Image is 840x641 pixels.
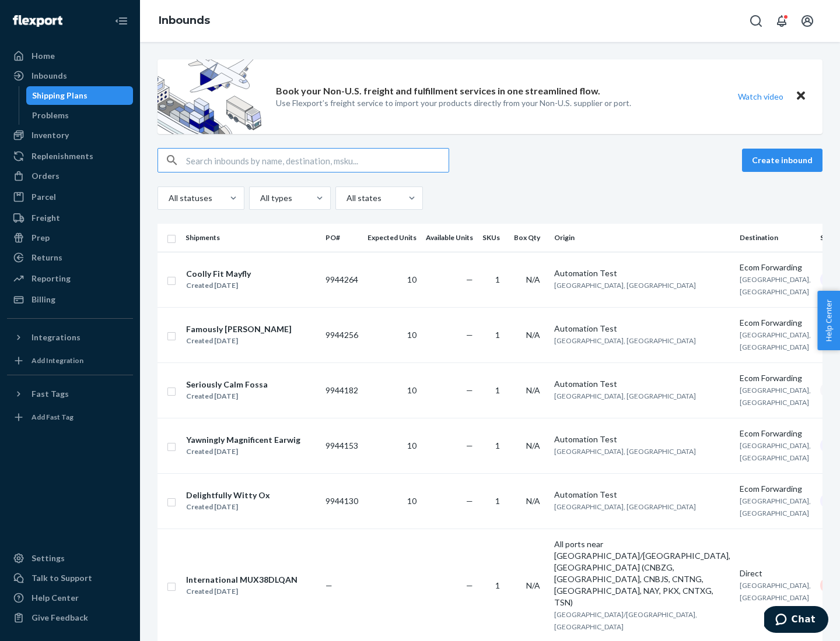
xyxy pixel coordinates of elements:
[466,330,473,340] span: —
[32,110,69,121] div: Problems
[554,378,730,390] div: Automation Test
[32,50,55,62] div: Home
[32,150,93,162] div: Replenishments
[186,586,297,597] div: Created [DATE]
[186,379,268,390] div: Seriously Calm Fossa
[495,274,500,284] span: 1
[478,224,509,252] th: SKUs
[740,441,811,462] span: [GEOGRAPHIC_DATA], [GEOGRAPHIC_DATA]
[730,88,791,105] button: Watch video
[554,323,730,334] div: Automation Test
[363,224,421,252] th: Expected Units
[159,14,210,27] a: Inbounds
[770,9,793,33] button: Open notifications
[407,385,416,395] span: 10
[526,580,540,590] span: N/A
[186,280,251,291] div: Created [DATE]
[7,589,133,607] a: Help Center
[554,447,696,456] span: [GEOGRAPHIC_DATA], [GEOGRAPHIC_DATA]
[735,224,815,252] th: Destination
[7,269,133,288] a: Reporting
[526,385,540,395] span: N/A
[186,574,297,586] div: International MUX38DLQAN
[110,9,133,33] button: Close Navigation
[32,388,69,400] div: Fast Tags
[32,232,50,244] div: Prep
[186,268,251,280] div: Coolly Fit Mayfly
[549,224,735,252] th: Origin
[793,88,808,105] button: Close
[740,386,811,407] span: [GEOGRAPHIC_DATA], [GEOGRAPHIC_DATA]
[32,90,87,101] div: Shipping Plans
[7,569,133,587] button: Talk to Support
[740,262,811,273] div: Ecom Forwarding
[407,330,416,340] span: 10
[32,212,60,224] div: Freight
[744,9,768,33] button: Open Search Box
[186,390,268,402] div: Created [DATE]
[740,330,811,351] span: [GEOGRAPHIC_DATA], [GEOGRAPHIC_DATA]
[345,192,346,204] input: All states
[817,291,840,350] button: Help Center
[7,248,133,267] a: Returns
[186,335,292,347] div: Created [DATE]
[321,473,363,529] td: 9944130
[554,434,730,445] div: Automation Test
[32,273,71,284] div: Reporting
[466,580,473,590] span: —
[32,552,65,564] div: Settings
[7,328,133,347] button: Integrations
[321,307,363,362] td: 9944256
[740,275,811,296] span: [GEOGRAPHIC_DATA], [GEOGRAPHIC_DATA]
[7,408,133,427] a: Add Fast Tag
[7,385,133,403] button: Fast Tags
[321,224,363,252] th: PO#
[32,612,88,624] div: Give Feedback
[7,188,133,206] a: Parcel
[186,434,300,446] div: Yawningly Magnificent Earwig
[509,224,549,252] th: Box Qty
[26,106,134,125] a: Problems
[32,70,67,82] div: Inbounds
[554,281,696,290] span: [GEOGRAPHIC_DATA], [GEOGRAPHIC_DATA]
[526,274,540,284] span: N/A
[32,252,62,263] div: Returns
[186,489,270,501] div: Delightfully Witty Ox
[740,496,811,517] span: [GEOGRAPHIC_DATA], [GEOGRAPHIC_DATA]
[495,580,500,590] span: 1
[764,606,828,635] iframe: Opens a widget where you can chat to one of our agents
[526,330,540,340] span: N/A
[276,97,631,109] p: Use Flexport’s freight service to import your products directly from your Non-U.S. supplier or port.
[7,167,133,185] a: Orders
[186,149,449,172] input: Search inbounds by name, destination, msku...
[32,355,83,365] div: Add Integration
[32,294,55,305] div: Billing
[32,170,60,182] div: Orders
[495,385,500,395] span: 1
[466,274,473,284] span: —
[495,441,500,450] span: 1
[526,496,540,506] span: N/A
[321,362,363,418] td: 9944182
[554,538,730,608] div: All ports near [GEOGRAPHIC_DATA]/[GEOGRAPHIC_DATA], [GEOGRAPHIC_DATA] (CNBZG, [GEOGRAPHIC_DATA], ...
[466,496,473,506] span: —
[276,84,600,98] p: Book your Non-U.S. freight and fulfillment services in one streamlined flow.
[186,323,292,335] div: Famously [PERSON_NAME]
[407,441,416,450] span: 10
[7,126,133,145] a: Inventory
[186,501,270,513] div: Created [DATE]
[181,224,321,252] th: Shipments
[7,608,133,627] button: Give Feedback
[321,252,363,307] td: 9944264
[796,9,819,33] button: Open account menu
[7,228,133,247] a: Prep
[167,192,169,204] input: All statuses
[740,428,811,439] div: Ecom Forwarding
[149,4,219,38] ol: breadcrumbs
[32,129,69,141] div: Inventory
[495,496,500,506] span: 1
[7,66,133,85] a: Inbounds
[32,412,73,422] div: Add Fast Tag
